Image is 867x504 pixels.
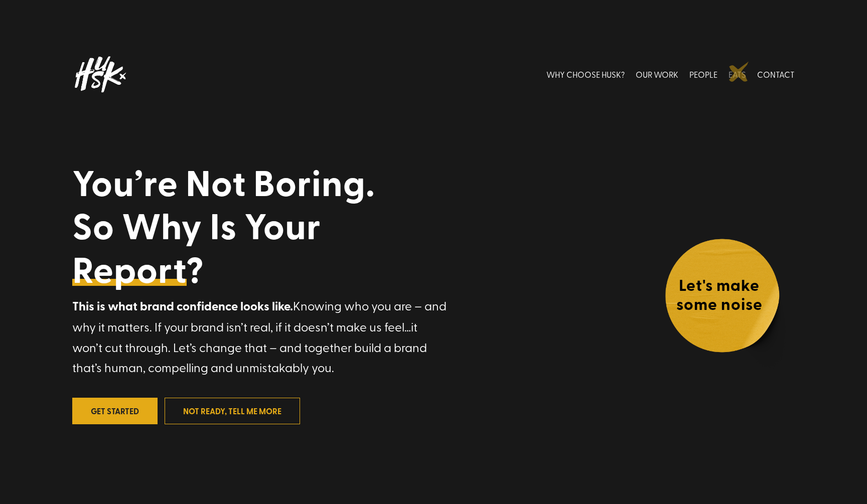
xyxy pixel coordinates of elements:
a: PEOPLE [689,52,717,97]
h4: Let's make some noise [664,275,775,318]
h1: You’re Not Boring. So Why Is Your ? [72,160,490,295]
a: Report [72,247,187,290]
a: WHY CHOOSE HUSK? [546,52,625,97]
a: CONTACT [757,52,795,97]
a: Get Started [72,398,158,424]
p: Knowing who you are – and why it matters. If your brand isn’t real, if it doesn’t make us feel…it... [72,295,449,378]
a: EATS [729,52,746,97]
strong: This is what brand confidence looks like. [72,297,293,314]
a: not ready, tell me more [165,398,300,424]
img: Husk logo [72,52,127,97]
a: OUR WORK [636,52,678,97]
